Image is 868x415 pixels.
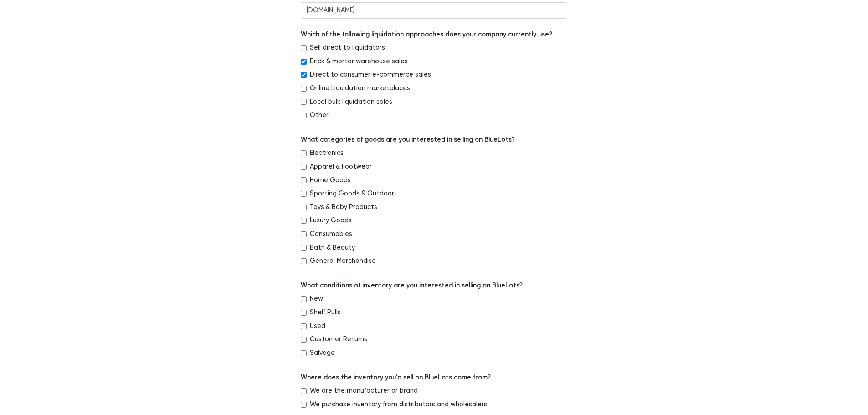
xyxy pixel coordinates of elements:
[310,110,329,120] label: Other
[301,191,307,197] input: Sporting Goods & Outdoor
[301,373,491,383] label: Where does the inventory you’d sell on BlueLots come from?
[301,323,307,329] input: Used
[301,177,307,183] input: Home Goods
[301,402,307,408] input: We purchase inventory from distributors and wholesalers
[301,337,307,343] input: Customer Returns
[301,72,307,78] input: Direct to consumer e-commerce sales
[310,400,487,410] label: We purchase inventory from distributors and wholesalers
[310,215,352,225] label: Luxury Goods
[301,59,307,65] input: Brick & mortar warehouse sales
[301,245,307,251] input: Bath & Beauty
[301,350,307,356] input: Salvage
[310,175,351,185] label: Home Goods
[301,113,307,118] input: Other
[301,258,307,264] input: General Merchandise
[310,386,418,396] label: We are the manufacturer or brand
[310,189,394,199] label: Sporting Goods & Outdoor
[310,321,325,331] label: Used
[310,294,323,304] label: New
[301,150,307,156] input: Electronics
[310,56,408,67] label: Brick & mortar warehouse sales
[301,281,523,291] label: What conditions of inventory are you interested in selling on BlueLots?
[301,45,307,51] input: Sell direct to liquidators
[310,256,376,266] label: General Merchandise
[310,70,431,80] label: Direct to consumer e-commerce sales
[310,202,377,212] label: Toys & Baby Products
[301,135,515,145] label: What categories of goods are you interested in selling on BlueLots?
[301,218,307,224] input: Luxury Goods
[310,162,372,172] label: Apparel & Footwear
[310,243,355,253] label: Bath & Beauty
[301,164,307,170] input: Apparel & Footwear
[310,307,341,318] label: Shelf Pulls
[301,86,307,92] input: Online Liquidation marketplaces
[301,205,307,210] input: Toys & Baby Products
[310,148,344,158] label: Electronics
[301,296,307,302] input: New
[310,229,352,239] label: Consumables
[310,348,335,358] label: Salvage
[310,43,385,53] label: Sell direct to liquidators
[301,231,307,237] input: Consumables
[301,99,307,105] input: Local bulk liquidation sales
[301,30,552,40] label: Which of the following liquidation approaches does your company currently use?
[301,310,307,316] input: Shelf Pulls
[301,388,307,394] input: We are the manufacturer or brand
[310,97,392,107] label: Local bulk liquidation sales
[310,83,410,93] label: Online Liquidation marketplaces
[310,334,367,344] label: Customer Returns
